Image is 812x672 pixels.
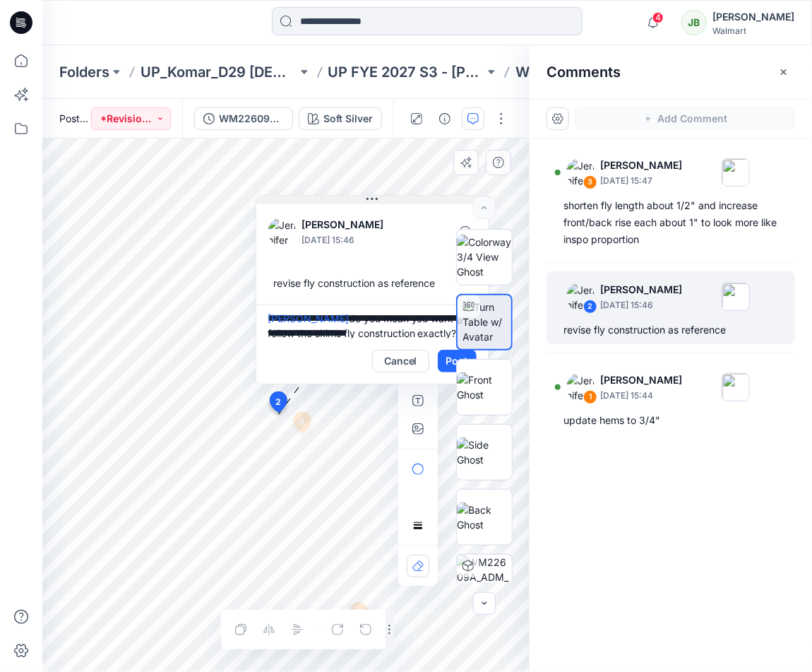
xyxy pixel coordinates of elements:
img: Jennifer Yerkes [566,158,595,187]
button: WM22609A_ADM_ESSENTIALS LONG PANT [194,107,293,130]
span: 4 [652,12,664,23]
p: [PERSON_NAME] [600,157,682,174]
div: Walmart [712,25,794,36]
img: Jennifer Yerkes [566,283,595,311]
p: WM22609A_ADM_ESSENTIALS LONG PANT [515,62,672,82]
div: [PERSON_NAME] [712,8,794,25]
div: 1 [583,390,597,404]
p: [DATE] 15:47 [600,174,682,188]
p: [DATE] 15:44 [600,389,682,403]
div: 2 [583,300,597,314]
button: Post [438,350,477,372]
div: revise fly construction as reference [268,270,477,296]
div: 3 [583,175,597,189]
img: WM22609A_ADM_ESSENTIALS LONG PANT Soft Silver [457,555,512,610]
a: Folders [59,62,109,82]
img: Jennifer Yerkes [268,218,296,246]
span: Posted [DATE] 10:19 by [59,111,91,126]
p: [PERSON_NAME] [301,216,417,233]
button: Details [434,107,456,130]
img: Jennifer Yerkes [566,373,595,401]
a: UP FYE 2027 S3 - [PERSON_NAME] D29 [DEMOGRAPHIC_DATA] Sleepwear [328,62,485,82]
div: WM22609A_ADM_ESSENTIALS LONG PANT [219,111,284,126]
button: Cancel [372,350,429,372]
h2: Comments [547,64,621,81]
span: 2 [275,396,281,408]
div: JB [681,10,707,35]
p: [DATE] 15:46 [600,298,682,312]
img: Colorway 3/4 View Ghost [457,235,512,279]
div: revise fly construction as reference [563,322,778,338]
img: Front Ghost [457,372,512,402]
p: [DATE] 15:46 [301,233,417,247]
div: shorten fly length about 1/2" and increase front/back rise each about 1" to look more like inspo ... [563,197,778,248]
a: UP_Komar_D29 [DEMOGRAPHIC_DATA] Sleep [141,62,297,82]
div: update hems to 3/4" [563,412,778,429]
p: [PERSON_NAME] [600,281,682,298]
button: Add Comment [575,107,795,130]
img: Back Ghost [457,502,512,532]
button: Soft Silver [299,107,382,130]
p: [PERSON_NAME] [600,372,682,389]
img: Side Ghost [457,437,512,467]
div: Soft Silver [323,111,373,126]
img: Turn Table w/ Avatar [462,300,511,344]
